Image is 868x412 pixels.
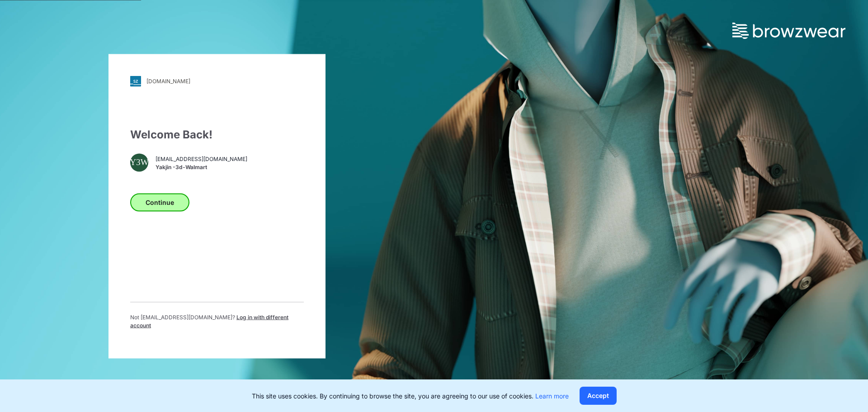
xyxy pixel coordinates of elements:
[732,23,845,39] img: browzwear-logo.73288ffb.svg
[130,76,304,86] a: [DOMAIN_NAME]
[130,153,148,171] div: Y3W
[535,392,569,400] a: Learn more
[146,78,190,85] div: [DOMAIN_NAME]
[156,155,247,163] span: [EMAIL_ADDRESS][DOMAIN_NAME]
[252,391,569,401] p: This site uses cookies. By continuing to browse the site, you are agreeing to our use of cookies.
[580,387,617,405] button: Accept
[130,76,141,86] img: svg+xml;base64,PHN2ZyB3aWR0aD0iMjgiIGhlaWdodD0iMjgiIHZpZXdCb3g9IjAgMCAyOCAyOCIgZmlsbD0ibm9uZSIgeG...
[156,163,247,171] span: Yakjin -3d-Walmart
[130,313,304,329] p: Not [EMAIL_ADDRESS][DOMAIN_NAME] ?
[130,126,304,142] div: Welcome Back!
[130,193,189,211] button: Continue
